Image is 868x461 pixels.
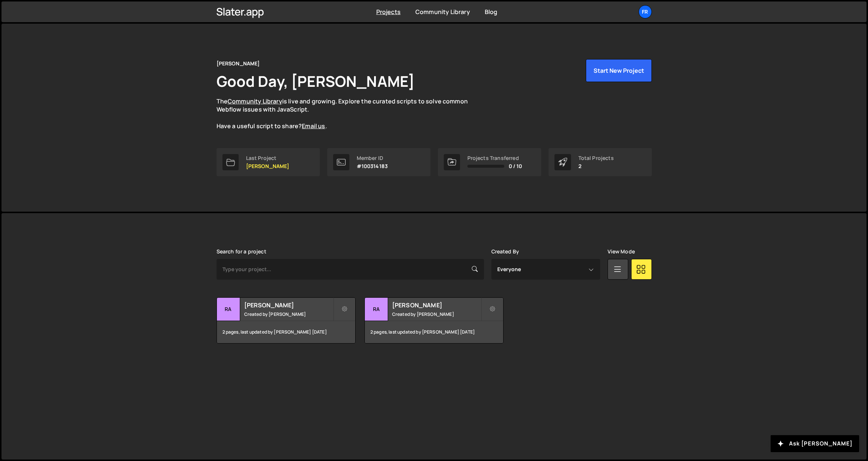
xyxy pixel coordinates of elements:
[217,298,240,321] div: Ra
[578,155,614,161] div: Total Projects
[217,71,415,91] h1: Good Day, [PERSON_NAME]
[639,5,652,18] a: Fr
[217,259,484,280] input: Type your project...
[302,122,325,130] a: Email us
[357,163,388,169] p: #100314183
[365,321,503,343] div: 2 pages, last updated by [PERSON_NAME] [DATE]
[217,148,320,176] a: Last Project [PERSON_NAME]
[217,297,356,344] a: Ra [PERSON_NAME] Created by [PERSON_NAME] 2 pages, last updated by [PERSON_NAME] [DATE]
[217,97,482,130] p: The is live and growing. Explore the curated scripts to solve common Webflow issues with JavaScri...
[244,311,333,317] small: Created by [PERSON_NAME]
[376,8,401,16] a: Projects
[228,97,282,105] a: Community Library
[509,163,522,169] span: 0 / 10
[217,59,260,68] div: [PERSON_NAME]
[357,155,388,161] div: Member ID
[467,155,522,161] div: Projects Transferred
[365,298,388,321] div: Ra
[415,8,470,16] a: Community Library
[578,163,614,169] p: 2
[217,249,266,255] label: Search for a project
[246,155,290,161] div: Last Project
[244,301,333,309] h2: [PERSON_NAME]
[771,435,859,452] button: Ask [PERSON_NAME]
[491,249,519,255] label: Created By
[392,301,481,309] h2: [PERSON_NAME]
[246,163,290,169] p: [PERSON_NAME]
[392,311,481,317] small: Created by [PERSON_NAME]
[586,59,652,82] button: Start New Project
[364,297,504,344] a: Ra [PERSON_NAME] Created by [PERSON_NAME] 2 pages, last updated by [PERSON_NAME] [DATE]
[217,321,355,343] div: 2 pages, last updated by [PERSON_NAME] [DATE]
[485,8,498,16] a: Blog
[608,249,635,255] label: View Mode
